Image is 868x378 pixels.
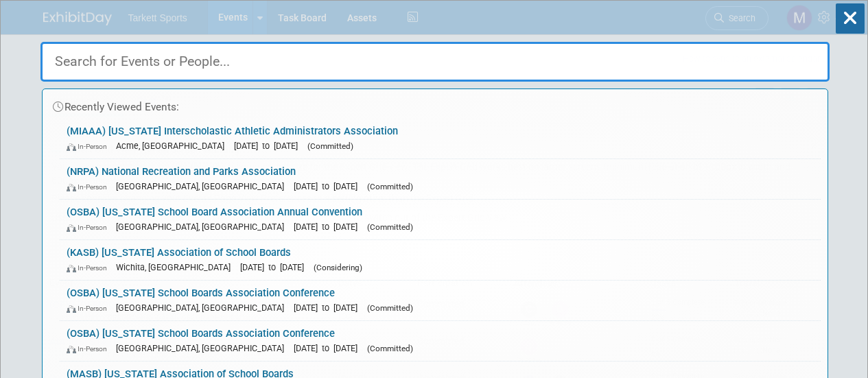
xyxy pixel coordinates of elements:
span: [DATE] to [DATE] [294,343,364,353]
a: (OSBA) [US_STATE] School Boards Association Conference In-Person [GEOGRAPHIC_DATA], [GEOGRAPHIC_D... [60,281,821,320]
span: [DATE] to [DATE] [234,141,305,151]
span: In-Person [67,142,113,151]
span: (Considering) [314,263,362,272]
span: In-Person [67,223,113,232]
span: (Committed) [367,303,413,313]
a: (MIAAA) [US_STATE] Interscholastic Athletic Administrators Association In-Person Acme, [GEOGRAPHI... [60,119,821,158]
span: (Committed) [367,222,413,232]
span: [DATE] to [DATE] [240,262,311,272]
span: [GEOGRAPHIC_DATA], [GEOGRAPHIC_DATA] [116,343,291,353]
span: Wichita, [GEOGRAPHIC_DATA] [116,262,237,272]
span: [DATE] to [DATE] [294,181,364,191]
a: (OSBA) [US_STATE] School Board Association Annual Convention In-Person [GEOGRAPHIC_DATA], [GEOGRA... [60,200,821,239]
input: Search for Events or People... [40,42,830,82]
a: (NRPA) National Recreation and Parks Association In-Person [GEOGRAPHIC_DATA], [GEOGRAPHIC_DATA] [... [60,159,821,199]
div: Recently Viewed Events: [49,89,821,119]
span: (Committed) [367,344,413,353]
span: In-Person [67,344,113,353]
a: (OSBA) [US_STATE] School Boards Association Conference In-Person [GEOGRAPHIC_DATA], [GEOGRAPHIC_D... [60,321,821,361]
span: Acme, [GEOGRAPHIC_DATA] [116,141,231,151]
span: (Committed) [367,182,413,191]
span: (Committed) [307,141,353,151]
a: (KASB) [US_STATE] Association of School Boards In-Person Wichita, [GEOGRAPHIC_DATA] [DATE] to [DA... [60,240,821,280]
span: In-Person [67,182,113,191]
span: In-Person [67,304,113,313]
span: In-Person [67,263,113,272]
span: [DATE] to [DATE] [294,222,364,232]
span: [GEOGRAPHIC_DATA], [GEOGRAPHIC_DATA] [116,303,291,313]
span: [GEOGRAPHIC_DATA], [GEOGRAPHIC_DATA] [116,222,291,232]
span: [DATE] to [DATE] [294,303,364,313]
span: [GEOGRAPHIC_DATA], [GEOGRAPHIC_DATA] [116,181,291,191]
